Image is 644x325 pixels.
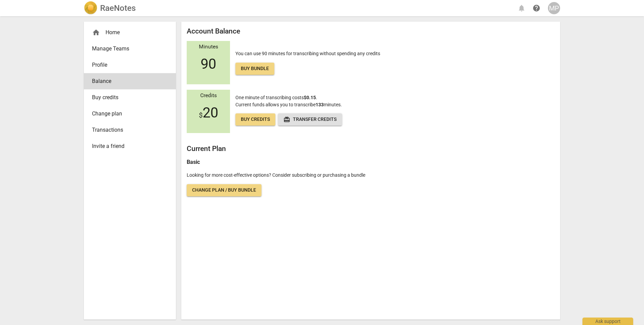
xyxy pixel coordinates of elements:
[304,95,316,100] b: $0.15
[283,116,337,123] span: Transfer credits
[187,93,230,99] div: Credits
[84,122,176,138] a: Transactions
[92,93,162,102] span: Buy credits
[187,159,200,165] b: Basic
[84,73,176,89] a: Balance
[92,45,162,53] span: Manage Teams
[187,145,555,153] h2: Current Plan
[192,187,256,194] span: Change plan / Buy bundle
[187,184,261,196] a: Change plan / Buy bundle
[92,110,162,118] span: Change plan
[187,172,555,179] p: Looking for more cost-effective options? Consider subscribing or purchasing a bundle
[84,89,176,106] a: Buy credits
[532,4,540,12] span: help
[201,56,216,72] span: 90
[582,318,633,325] div: Ask support
[187,27,555,36] h2: Account Balance
[84,106,176,122] a: Change plan
[92,142,162,150] span: Invite a friend
[92,28,100,37] span: home
[548,2,560,14] button: MP
[84,24,176,41] div: Home
[84,57,176,73] a: Profile
[530,2,543,14] a: Help
[92,28,162,37] div: Home
[92,126,162,134] span: Transactions
[235,113,275,126] a: Buy credits
[199,105,218,121] span: 20
[235,63,274,75] a: Buy bundle
[187,44,230,50] div: Minutes
[278,113,342,126] button: Transfer credits
[199,111,203,119] span: $
[84,1,136,15] a: LogoRaeNotes
[100,3,136,13] h2: RaeNotes
[316,102,324,107] b: 133
[241,116,270,123] span: Buy credits
[235,50,380,75] p: You can use 90 minutes for transcribing without spending any credits
[235,102,342,107] span: Current funds allows you to transcribe minutes.
[84,1,97,15] img: Logo
[84,138,176,154] a: Invite a friend
[92,77,162,85] span: Balance
[92,61,162,69] span: Profile
[241,65,269,72] span: Buy bundle
[283,116,290,123] span: redeem
[235,95,317,100] span: One minute of transcribing costs .
[84,41,176,57] a: Manage Teams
